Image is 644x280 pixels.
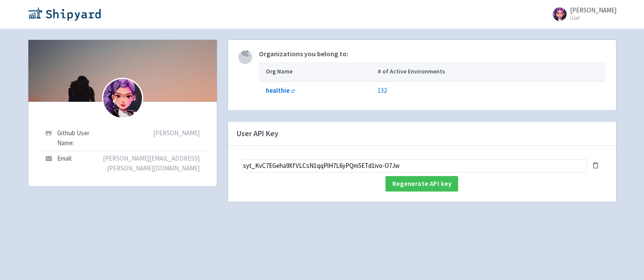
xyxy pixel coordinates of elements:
th: # of Active Environments [375,62,606,81]
img: 227669698 [102,78,143,119]
td: Email: [55,151,95,176]
span: [PERSON_NAME][EMAIL_ADDRESS][PERSON_NAME][DOMAIN_NAME] [103,154,200,172]
small: User [570,15,616,21]
button: Regenerate API key [385,176,458,192]
h5: Organizations you belong to: [259,50,606,58]
img: Shipyard logo [28,7,101,21]
span: [PERSON_NAME] [153,129,200,137]
a: healthie [266,86,295,94]
span: [PERSON_NAME] [570,6,616,14]
a: [PERSON_NAME] User [548,7,616,21]
b: healthie [266,86,290,94]
span: Regenerate API key [392,180,451,188]
h4: User API Key [228,122,616,146]
td: Github User Name: [55,126,95,151]
th: Org Name [259,62,375,81]
a: 132 [378,86,387,94]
